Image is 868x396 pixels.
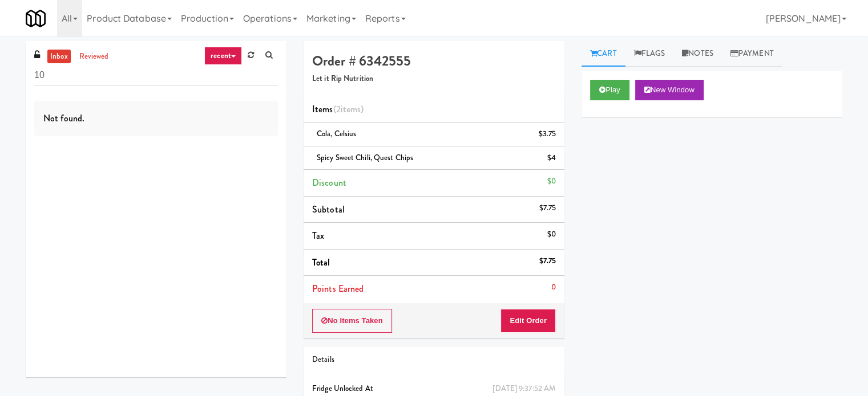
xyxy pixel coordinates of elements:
span: Tax [312,229,324,242]
span: Not found. [43,112,84,125]
h4: Order # 6342555 [312,54,556,68]
span: Points Earned [312,282,364,295]
a: reviewed [76,50,112,64]
span: Cola, Celsius [317,128,356,139]
div: Fridge Unlocked At [312,382,556,396]
a: inbox [47,50,71,64]
div: Details [312,353,556,367]
div: [DATE] 9:37:52 AM [492,382,556,396]
span: (2 ) [333,103,364,116]
a: recent [204,47,242,65]
div: $0 [547,227,556,242]
a: Payment [722,41,782,67]
ng-pluralize: items [341,103,361,116]
a: Notes [673,41,722,67]
div: $7.75 [539,201,556,215]
button: Edit Order [500,309,556,333]
div: $7.75 [539,254,556,268]
span: Total [312,256,330,269]
span: Discount [312,176,346,189]
div: $0 [547,174,556,189]
button: No Items Taken [312,309,392,333]
input: Search vision orders [34,65,278,86]
span: Items [312,103,364,116]
div: $4 [547,151,556,165]
div: $3.75 [539,127,556,141]
img: Micromart [26,9,46,28]
a: Flags [625,41,674,67]
button: Play [590,80,629,100]
button: New Window [635,80,704,100]
a: Cart [582,41,625,67]
div: 0 [551,280,556,295]
h5: Let it Rip Nutrition [312,75,556,83]
span: Subtotal [312,203,345,216]
span: Spicy Sweet Chili, Quest Chips [317,152,413,163]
